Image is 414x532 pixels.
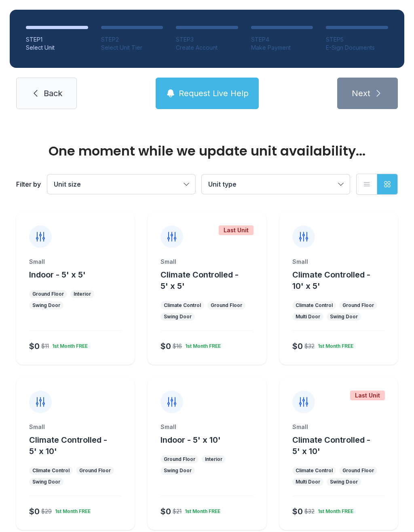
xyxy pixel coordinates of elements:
[47,175,195,194] button: Unit size
[326,44,388,52] div: E-Sign Documents
[41,507,52,515] div: $29
[296,313,320,320] div: Multi Door
[330,479,358,485] div: Swing Door
[52,505,91,515] div: 1st Month FREE
[32,467,70,474] div: Climate Control
[292,341,303,352] div: $0
[296,302,333,309] div: Climate Control
[32,291,64,297] div: Ground Floor
[292,506,303,517] div: $0
[202,175,350,194] button: Unit type
[292,269,395,292] button: Climate Controlled - 10' x 5'
[26,36,88,44] div: STEP 1
[29,258,122,266] div: Small
[292,434,395,457] button: Climate Controlled - 5' x 10'
[292,423,385,431] div: Small
[182,505,220,515] div: 1st Month FREE
[219,225,253,235] div: Last Unit
[350,391,385,400] div: Last Unit
[251,44,313,52] div: Make Payment
[176,36,238,44] div: STEP 3
[164,313,192,320] div: Swing Door
[176,44,238,52] div: Create Account
[161,506,171,517] div: $0
[211,302,242,309] div: Ground Floor
[29,434,131,457] button: Climate Controlled - 5' x 10'
[29,341,40,352] div: $0
[173,507,182,515] div: $21
[161,435,221,445] span: Indoor - 5' x 10'
[352,88,370,99] span: Next
[161,341,171,352] div: $0
[330,313,358,320] div: Swing Door
[29,506,40,517] div: $0
[49,340,88,349] div: 1st Month FREE
[26,44,88,52] div: Select Unit
[161,434,221,446] button: Indoor - 5' x 10'
[161,423,253,431] div: Small
[161,269,263,292] button: Climate Controlled - 5' x 5'
[74,291,91,297] div: Interior
[292,270,370,291] span: Climate Controlled - 10' x 5'
[173,342,182,350] div: $16
[182,340,221,349] div: 1st Month FREE
[292,435,370,456] span: Climate Controlled - 5' x 10'
[164,302,201,309] div: Climate Control
[296,467,333,474] div: Climate Control
[315,340,353,349] div: 1st Month FREE
[101,44,163,52] div: Select Unit Tier
[208,180,237,188] span: Unit type
[342,302,374,309] div: Ground Floor
[32,302,60,309] div: Swing Door
[304,342,315,350] div: $32
[315,505,353,515] div: 1st Month FREE
[44,88,62,99] span: Back
[41,342,49,350] div: $11
[29,269,86,280] button: Indoor - 5' x 5'
[292,258,385,266] div: Small
[79,467,111,474] div: Ground Floor
[251,36,313,44] div: STEP 4
[326,36,388,44] div: STEP 5
[205,456,222,463] div: Interior
[54,180,81,188] span: Unit size
[161,270,239,291] span: Climate Controlled - 5' x 5'
[164,467,192,474] div: Swing Door
[29,435,107,456] span: Climate Controlled - 5' x 10'
[161,258,253,266] div: Small
[16,145,398,158] div: One moment while we update unit availability...
[304,507,315,515] div: $32
[32,479,60,485] div: Swing Door
[342,467,374,474] div: Ground Floor
[164,456,195,463] div: Ground Floor
[29,270,86,280] span: Indoor - 5' x 5'
[296,479,320,485] div: Multi Door
[16,179,41,189] div: Filter by
[29,423,122,431] div: Small
[101,36,163,44] div: STEP 2
[179,88,249,99] span: Request Live Help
